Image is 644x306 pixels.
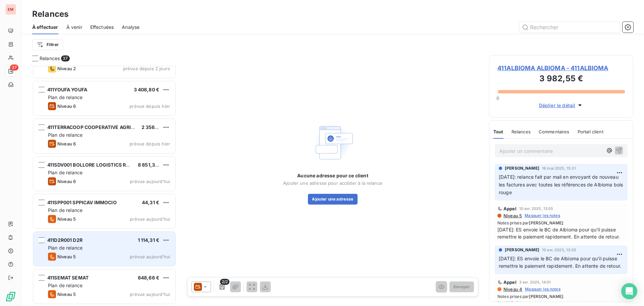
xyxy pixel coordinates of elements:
span: prévue aujourd’hui [130,216,170,222]
span: prévue depuis hier [129,103,170,109]
span: Appel [503,206,517,211]
span: Niveau 6 [57,179,76,184]
span: Niveau 2 [57,66,76,71]
span: 411TERRACOOP COOPERATIVE AGRICOLE TERRACOOP [47,124,174,130]
span: prévue aujourd’hui [130,254,170,259]
span: Tout [493,129,503,134]
span: 37 [61,55,69,61]
span: 1 114,31 € [138,237,160,243]
span: 10 avr. 2025, 13:55 [519,207,553,211]
span: 2 356,96 € [142,124,167,130]
span: [PERSON_NAME] [529,220,563,225]
span: Relances [512,129,531,134]
span: Plan de relance [48,170,83,175]
span: [DATE]: ES envoie le BC de Albioma pour qu'il puisse remettre le paiement rapidement. En attente ... [499,256,621,269]
button: Envoyer [449,281,474,292]
h3: 3 982,55 € [497,73,625,86]
span: 411YOUFA YOUFA [47,87,87,92]
span: Niveau 6 [57,103,76,109]
span: 411SPP001 SPPICAV IMMOCIO [47,200,117,205]
div: EM [5,4,16,15]
img: Empty state [311,121,354,164]
span: Plan de relance [48,132,83,138]
span: Plan de relance [48,207,83,213]
span: prévue depuis 2 jours [123,66,170,71]
span: 411SEMAT SEMAT [47,275,89,280]
span: [PERSON_NAME] [529,294,563,299]
span: 44,31 € [142,200,159,205]
span: 411D2R001 D2R [47,237,83,243]
span: Effectuées [90,24,114,31]
a: 37 [5,66,16,77]
span: Relances [40,55,60,62]
div: grid [32,66,176,306]
span: Niveau 5 [57,292,76,297]
span: [DATE]: ES envoie le BC de Albioma pour qu'il puisse remettre le paiement rapidement. En attente ... [497,226,625,240]
span: Plan de relance [48,94,83,100]
span: À effectuer [32,24,58,31]
span: 648,66 € [138,275,159,280]
span: 16 mai 2025, 15:31 [542,166,576,170]
span: [PERSON_NAME] [505,247,539,253]
button: Déplier le détail [537,101,586,109]
span: 411SDV001 BOLLORE LOGISTICS REUNION [47,162,145,168]
button: Ajouter une adresse [308,194,357,205]
span: Niveau 5 [503,213,522,218]
span: prévue aujourd’hui [130,179,170,184]
span: 37 [10,64,18,71]
span: prévue depuis hier [129,141,170,146]
span: Notes prises par : [497,294,625,300]
span: 8 851,30 € [138,162,163,168]
span: [PERSON_NAME] [505,165,539,171]
span: 0 [496,95,499,101]
span: Masquer les notes [525,286,560,292]
span: Niveau 4 [503,287,522,292]
span: Niveau 5 [57,254,76,259]
span: Déplier le détail [539,102,576,109]
span: 10 avr. 2025, 13:55 [542,248,576,252]
span: Portail client [578,129,603,134]
button: Filtrer [32,39,63,50]
span: Appel [503,279,517,285]
span: Masquer les notes [525,213,560,219]
h3: Relances [32,8,68,20]
span: Commentaires [539,129,570,134]
span: À venir [66,24,82,31]
span: Plan de relance [48,245,83,251]
span: Analyse [122,24,140,31]
img: Logo LeanPay [5,291,16,302]
div: Open Intercom Messenger [621,283,637,299]
span: Aucune adresse pour ce client [297,172,368,179]
span: [DATE]: relance fait par mail en envoyant de nouveau les factures avec toutes les références de A... [499,174,624,195]
span: Plan de relance [48,282,83,288]
span: Notes prises par : [497,220,625,226]
span: Niveau 5 [57,216,76,222]
span: Ajouter une adresse pour accéder à la relance [283,180,382,186]
input: Rechercher [519,22,620,33]
span: 2/2 [220,279,229,285]
span: 3 408,80 € [134,87,160,92]
span: prévue aujourd’hui [130,292,170,297]
span: 3 avr. 2025, 14:01 [519,280,551,284]
span: Niveau 6 [57,141,76,146]
span: 411ALBIOMA ALBIOMA - 411ALBIOMA [497,63,625,73]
